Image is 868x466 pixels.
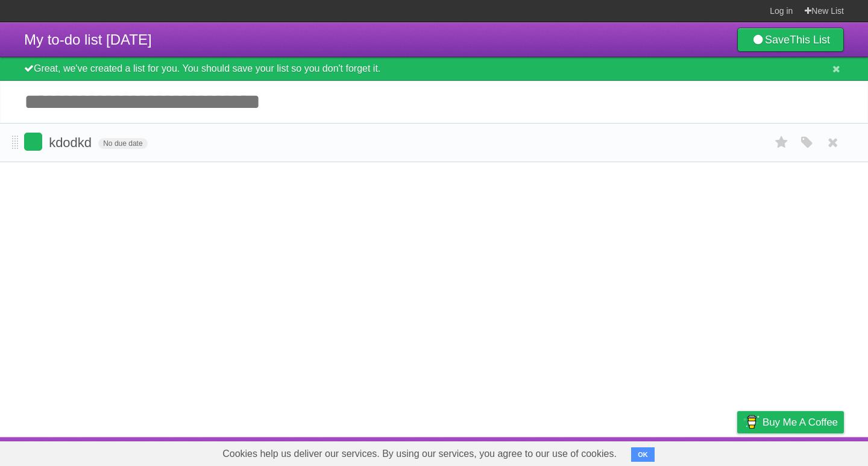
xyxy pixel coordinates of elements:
[24,133,42,151] label: Done
[790,34,830,46] b: This List
[770,133,793,153] label: Star task
[681,440,707,463] a: Terms
[763,412,838,433] span: Buy me a coffee
[737,28,844,52] a: SaveThis List
[617,440,665,463] a: Developers
[98,138,147,149] span: No due date
[737,411,844,433] a: Buy me a coffee
[768,440,844,463] a: Suggest a feature
[743,412,759,432] img: Buy me a coffee
[210,442,629,466] span: Cookies help us deliver our services. By using our services, you agree to our use of cookies.
[631,447,655,462] button: OK
[577,440,602,463] a: About
[722,440,753,463] a: Privacy
[24,31,152,48] span: My to-do list [DATE]
[49,135,95,150] span: kdodkd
